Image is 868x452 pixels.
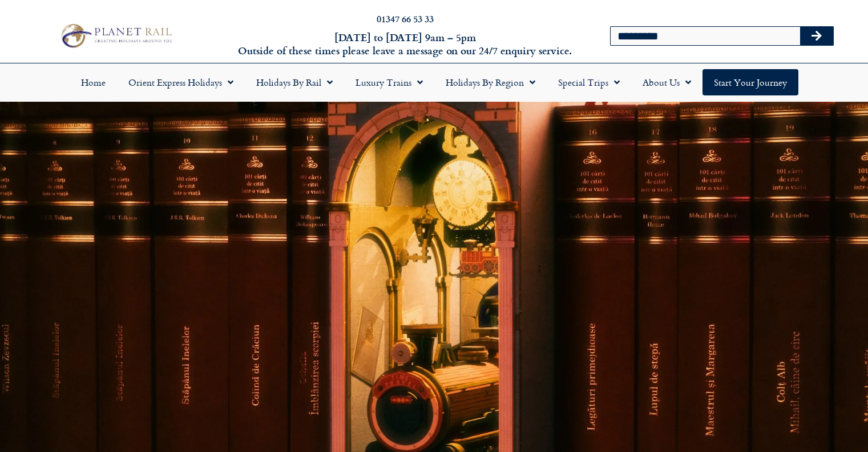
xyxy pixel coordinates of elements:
[631,69,703,95] a: About Us
[245,69,344,95] a: Holidays by Rail
[117,69,245,95] a: Orient Express Holidays
[547,69,631,95] a: Special Trips
[235,31,576,58] h6: [DATE] to [DATE] 9am – 5pm Outside of these times please leave a message on our 24/7 enquiry serv...
[434,69,547,95] a: Holidays by Region
[377,12,434,25] a: 01347 66 53 33
[344,69,434,95] a: Luxury Trains
[800,27,833,45] button: Search
[56,21,175,50] img: Planet Rail Train Holidays Logo
[703,69,798,95] a: Start your Journey
[70,69,117,95] a: Home
[6,69,862,95] nav: Menu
